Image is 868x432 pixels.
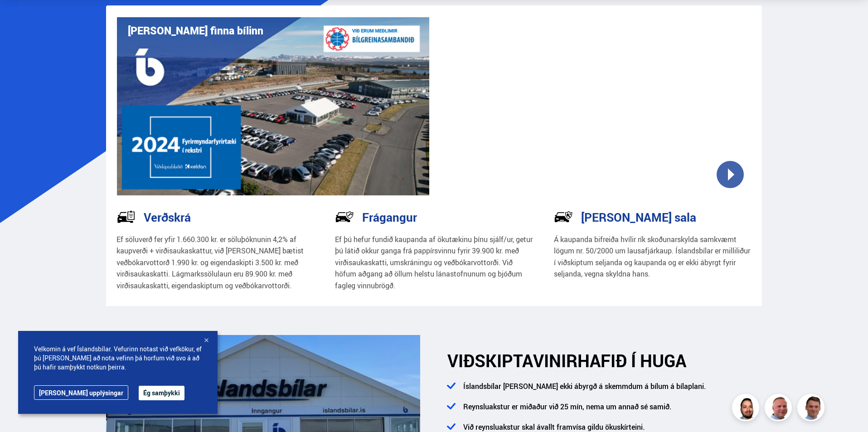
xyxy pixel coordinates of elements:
[362,210,417,224] h3: Frágangur
[554,234,752,280] p: Á kaupanda bifreiða hvílir rík skoðunarskylda samkvæmt lögum nr. 50/2000 um lausafjárkaup. Ísland...
[459,400,762,421] li: Reynsluakstur er miðaður við 25 mín, nema um annað sé samið.
[128,24,263,37] h1: [PERSON_NAME] finna bílinn
[581,210,696,224] h3: [PERSON_NAME] sala
[139,386,184,400] button: Ég samþykki
[335,207,354,226] img: NP-R9RrMhXQFCiaa.svg
[766,395,793,422] img: siFngHWaQ9KaOqBr.png
[335,234,533,292] p: Ef þú hefur fundið kaupanda af ökutækinu þínu sjálf/ur, getur þú látið okkur ganga frá pappírsvin...
[117,17,430,195] img: eKx6w-_Home_640_.png
[34,345,202,372] span: Velkomin á vef Íslandsbílar. Vefurinn notast við vefkökur, ef þú [PERSON_NAME] að nota vefinn þá ...
[447,349,577,372] span: VIÐSKIPTAVINIR
[116,234,315,292] p: Ef söluverð fer yfir 1.660.300 kr. er söluþóknunin 4,2% af kaupverði + virðisaukaskattur, við [PE...
[554,207,573,226] img: -Svtn6bYgwAsiwNX.svg
[7,4,34,31] button: Opna LiveChat spjallviðmót
[459,380,762,400] li: Íslandsbílar [PERSON_NAME] ekki ábyrgð á skemmdum á bílum á bílaplani.
[447,350,762,371] h2: HAFIÐ Í HUGA
[799,395,826,422] img: FbJEzSuNWCJXmdc-.webp
[34,385,128,400] a: [PERSON_NAME] upplýsingar
[144,210,191,224] h3: Verðskrá
[116,207,136,226] img: tr5P-W3DuiFaO7aO.svg
[733,395,761,422] img: nhp88E3Fdnt1Opn2.png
